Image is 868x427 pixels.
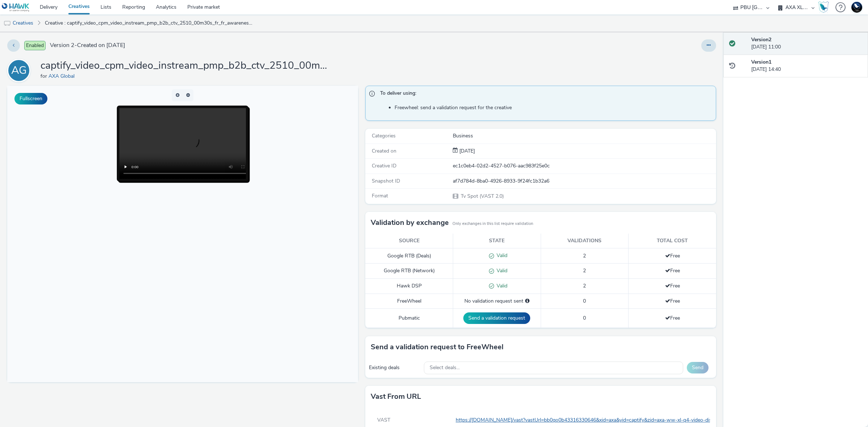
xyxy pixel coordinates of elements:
[48,73,77,80] a: AXA Global
[365,309,453,328] td: Pubmatic
[818,1,829,13] img: Hawk Academy
[457,298,537,305] div: No validation request sent
[372,192,388,199] span: Format
[453,178,715,185] div: af7d784d-8ba0-4926-8933-9f24fc1b32a6
[372,178,400,184] span: Snapshot ID
[371,342,503,353] h3: Send a validation request to FreeWheel
[377,417,390,423] span: VAST
[452,221,533,227] small: Only exchanges in this list require validation
[372,162,396,169] span: Creative ID
[380,90,709,99] span: To deliver using:
[372,148,396,154] span: Created on
[395,104,712,111] li: Freewheel: send a validation request for the creative
[372,132,396,139] span: Categories
[41,59,330,73] h1: captify_video_cpm_video_instream_pmp_b2b_ctv_2510_00m30s_fr_fr_awareness_video-energy-energy_ron_...
[751,59,771,65] strong: Version 1
[583,298,586,304] span: 0
[369,364,420,371] div: Existing deals
[14,93,47,104] button: Fullscreen
[629,234,716,248] th: Total cost
[365,294,453,308] td: FreeWheel
[851,2,862,13] img: Support Hawk
[453,132,715,140] div: Business
[453,162,715,170] div: ec1c0eb4-02d2-4527-b076-aac983f25e0c
[460,193,504,200] span: Tv Spot (VAST 2.0)
[665,252,680,259] span: Free
[541,234,629,248] th: Validations
[665,267,680,274] span: Free
[818,1,832,13] a: Hawk Academy
[365,234,453,248] th: Source
[525,298,529,305] div: Please select a deal below and click on Send to send a validation request to FreeWheel.
[365,248,453,264] td: Google RTB (Deals)
[430,365,460,371] span: Select deals...
[583,252,586,259] span: 2
[751,36,862,51] div: [DATE] 11:00
[494,282,507,289] span: Valid
[4,20,11,27] img: tv
[494,252,507,259] span: Valid
[453,234,541,248] th: State
[41,73,48,80] span: for
[365,264,453,279] td: Google RTB (Network)
[458,148,475,154] span: [DATE]
[24,41,46,50] span: Enabled
[751,36,771,43] strong: Version 2
[583,315,586,321] span: 0
[463,312,530,324] button: Send a validation request
[751,59,862,73] div: [DATE] 14:40
[7,67,33,74] a: AG
[494,267,507,274] span: Valid
[687,362,709,373] button: Send
[583,267,586,274] span: 2
[11,60,27,81] div: AG
[371,217,449,228] h3: Validation by exchange
[458,148,475,155] div: Creation 02 October 2025, 14:40
[665,282,680,289] span: Free
[665,298,680,304] span: Free
[50,41,125,50] span: Version 2 - Created on [DATE]
[583,282,586,289] span: 2
[365,279,453,294] td: Hawk DSP
[41,14,258,32] a: Creative : captify_video_cpm_video_instream_pmp_b2b_ctv_2510_00m30s_fr_fr_awareness_video-energy-...
[371,391,421,402] h3: Vast from URL
[665,315,680,321] span: Free
[2,3,30,12] img: undefined Logo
